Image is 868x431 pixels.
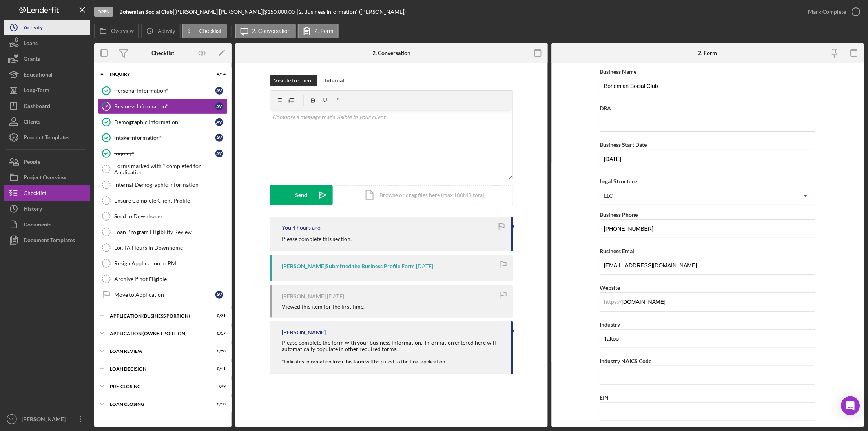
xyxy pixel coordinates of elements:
[4,411,90,427] button: SC[PERSON_NAME]
[4,20,90,35] a: Activity
[24,185,46,203] div: Checklist
[114,292,215,298] div: Move to Application
[4,51,90,67] button: Grants
[215,291,223,299] div: A V
[801,4,864,20] button: Mark Complete
[292,225,321,231] time: 2025-08-29 14:32
[282,293,326,300] div: [PERSON_NAME]
[372,50,410,56] div: 2. Conversation
[212,314,226,318] div: 0 / 21
[114,213,227,219] div: Send to Downhome
[604,193,613,199] div: LLC
[114,197,227,204] div: Ensure Complete Client Profile
[24,20,43,37] div: Activity
[98,83,228,99] a: Personal Information*AV
[114,245,227,251] div: Log TA Hours in Downhome
[600,321,620,328] label: Industry
[4,67,90,82] button: Educational
[105,104,108,109] tspan: 2
[94,7,113,17] div: Open
[4,201,90,217] a: History
[4,232,90,248] button: Document Templates
[182,24,227,38] button: Checklist
[282,358,446,365] span: *Indicates information from this form will be pulled to the final application.
[24,114,40,131] div: Clients
[151,50,174,56] div: Checklist
[119,9,174,15] div: |
[212,402,226,407] div: 0 / 10
[110,402,206,407] div: LOAN CLOSING
[297,9,406,15] div: | 2. Business Information* ([PERSON_NAME])
[24,154,40,172] div: People
[20,411,71,429] div: [PERSON_NAME]
[114,229,227,235] div: Loan Program Eligibility Review
[98,114,228,130] a: Demographic Information*AV
[98,224,228,240] a: Loan Program Eligibility Review
[24,170,66,187] div: Project Overview
[98,146,228,161] a: Inquiry*AV
[4,35,90,51] button: Loans
[98,99,228,114] a: 2Business Information*AV
[114,182,227,188] div: Internal Demographic Information
[141,24,180,38] button: Activity
[600,284,620,291] label: Website
[808,4,846,20] div: Mark Complete
[295,185,308,205] div: Send
[98,287,228,303] a: Move to ApplicationAV
[158,28,175,34] label: Activity
[4,154,90,170] button: People
[24,98,50,116] div: Dashboard
[215,150,223,157] div: A V
[94,24,139,38] button: Overview
[24,217,51,234] div: Documents
[212,331,226,336] div: 0 / 17
[212,367,226,371] div: 0 / 11
[24,51,40,69] div: Grants
[199,28,222,34] label: Checklist
[24,130,69,147] div: Product Templates
[315,28,334,34] label: 2. Form
[24,35,38,53] div: Loans
[114,150,215,157] div: Inquiry*
[282,329,326,336] div: [PERSON_NAME]
[282,263,415,269] div: [PERSON_NAME] Submitted the Business Profile Form
[4,82,90,98] a: Long-Term
[98,161,228,177] a: Forms marked with * completed for Application
[114,103,215,110] div: Business Information*
[4,98,90,114] button: Dashboard
[600,211,638,218] label: Business Phone
[215,87,223,95] div: A V
[119,8,173,15] b: Bohemian Social Club
[98,177,228,193] a: Internal Demographic Information
[114,119,215,125] div: Demographic Information*
[212,72,226,77] div: 4 / 14
[600,394,609,401] label: EIN
[98,240,228,256] a: Log TA Hours in Downhome
[110,331,206,336] div: APPLICATION (OWNER PORTION)
[4,217,90,232] button: Documents
[4,170,90,185] a: Project Overview
[24,67,53,84] div: Educational
[98,193,228,208] a: Ensure Complete Client Profile
[215,102,223,110] div: A V
[174,9,264,15] div: [PERSON_NAME] [PERSON_NAME] |
[298,24,339,38] button: 2. Form
[698,50,717,56] div: 2. Form
[110,384,206,389] div: PRE-CLOSING
[110,367,206,371] div: LOAN DECISION
[321,75,348,86] button: Internal
[4,114,90,130] button: Clients
[24,201,42,219] div: History
[327,293,344,300] time: 2025-08-22 04:52
[600,105,611,111] label: DBA
[416,263,433,269] time: 2025-08-22 04:54
[110,349,206,354] div: LOAN REVIEW
[600,68,637,75] label: Business Name
[212,384,226,389] div: 0 / 9
[110,72,206,77] div: INQUIRY
[114,163,227,175] div: Forms marked with * completed for Application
